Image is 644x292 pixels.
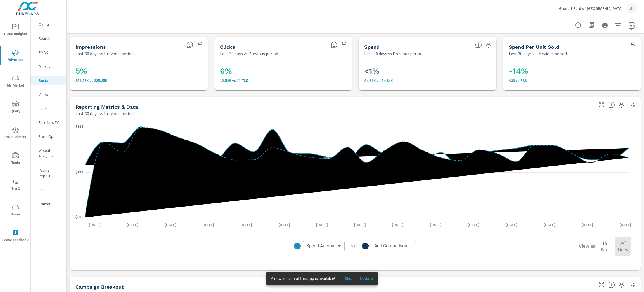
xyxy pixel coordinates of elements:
[364,66,491,76] h3: <1%
[31,76,66,85] div: Social
[271,276,335,281] span: A new version of this app is available!
[364,44,380,50] h5: Spend
[75,104,138,110] h5: Reporting Metrics & Data
[31,62,66,71] div: Display
[31,200,66,208] div: Conversions
[371,241,416,251] div: Add Comparison
[274,222,294,228] p: [DATE]
[39,148,62,159] p: Website Analytics
[464,222,483,228] p: [DATE]
[39,78,62,83] p: Social
[31,118,66,127] div: PureCars TV
[613,20,624,31] button: Apply Filters
[39,187,62,193] p: Calls
[340,40,349,49] span: Save this to your personalized report
[426,222,446,228] p: [DATE]
[2,24,29,37] span: PURE Insights
[601,246,609,253] p: Bars
[559,6,623,11] p: Group 1 Ford of [GEOGRAPHIC_DATA]
[388,222,408,228] p: [DATE]
[161,222,180,228] p: [DATE]
[599,20,610,31] button: Print Report
[39,50,62,55] p: PMAX
[364,50,422,57] p: Last 30 days vs Previous period
[75,50,134,57] p: Last 30 days vs Previous period
[220,66,347,76] h3: 6%
[39,36,62,41] p: Search
[39,92,62,97] p: Video
[39,201,62,207] p: Conversions
[617,280,626,289] span: Save this to your personalized report
[627,3,637,13] div: AJ
[220,44,235,50] h5: Clicks
[509,50,567,57] p: Last 30 days vs Previous period
[628,280,637,289] button: Minimize Widget
[0,17,30,249] div: nav menu
[31,104,66,113] div: Local
[195,40,204,49] span: Save this to your personalized report
[220,78,347,83] p: 12,515 vs 11,776
[342,276,355,281] span: Skip
[31,90,66,99] div: Video
[618,246,628,253] p: Lines
[306,243,336,249] span: Spend Amount
[628,100,637,109] button: Minimize Widget
[75,170,83,174] text: $137
[345,244,362,249] p: vs
[509,66,635,76] h3: -14%
[31,166,66,180] div: Pacing Report
[39,106,62,111] p: Local
[39,167,62,179] p: Pacing Report
[502,222,521,228] p: [DATE]
[31,20,66,29] div: Overall
[475,41,482,48] span: The amount of money spent on advertising during the period.
[628,40,637,49] span: Save this to your personalized report
[220,50,278,57] p: Last 30 days vs Previous period
[626,20,637,31] button: Select Date Range
[31,186,66,194] div: Calls
[2,152,29,166] span: Tools
[75,66,202,76] h3: 5%
[484,40,493,49] span: Save this to your personalized report
[2,127,29,140] span: PURE Identity
[312,222,332,228] p: [DATE]
[2,75,29,89] span: My Market
[577,222,597,228] p: [DATE]
[608,101,615,108] span: Understand Social data over time and see how metrics compare to each other.
[75,215,81,219] text: $80
[615,222,635,228] p: [DATE]
[597,100,606,109] button: Make Fullscreen
[340,274,357,283] button: Skip
[617,100,626,109] span: Save this to your personalized report
[364,78,491,83] p: $4,856 vs $4,844
[2,178,29,192] span: Tier2
[31,132,66,141] div: Fixed Ops
[75,110,134,117] p: Last 30 days vs Previous period
[509,44,559,50] h5: Spend Per Unit Sold
[31,146,66,160] div: Website Analytics
[2,230,29,244] span: Leave Feedback
[303,241,345,251] div: Spend Amount
[608,281,615,288] span: This is a summary of Social performance results by campaign. Each column can be sorted.
[374,243,407,249] span: Add Comparison
[75,125,83,129] text: $195
[331,41,337,48] span: The number of times an ad was clicked by a consumer.
[31,48,66,57] div: PMAX
[540,222,559,228] p: [DATE]
[198,222,218,228] p: [DATE]
[75,284,124,290] h5: Campaign Breakout
[236,222,256,228] p: [DATE]
[39,120,62,125] p: PureCars TV
[2,101,29,115] span: Query
[2,204,29,218] span: Driver
[186,41,193,48] span: The number of times an ad was shown on your behalf.
[360,276,373,281] span: Update
[75,44,106,50] h5: Impressions
[39,64,62,69] p: Display
[597,280,606,289] button: Make Fullscreen
[2,49,29,63] span: Advertise
[123,222,142,228] p: [DATE]
[39,22,62,27] p: Overall
[509,78,635,83] p: $33 vs $38
[586,20,597,31] button: "Export Report to PDF"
